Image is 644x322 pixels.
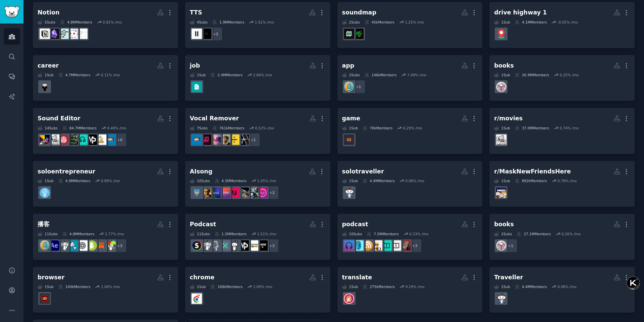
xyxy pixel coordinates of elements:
img: ElevenLabs [192,29,202,39]
a: drive highway 11Sub4.1MMembers-0.05% /moroadtrip [489,2,635,48]
img: SunoAI [220,188,230,198]
div: 1 Sub [342,178,358,183]
img: booksuggestions [391,240,401,251]
img: GummySearch logo [4,6,19,18]
img: podcasts [344,240,354,251]
img: VideoEditing [40,134,50,145]
img: AppIdeas [40,240,50,251]
div: 11 Sub s [190,232,210,236]
img: Substack [96,240,106,251]
div: 0.25 % /mo [560,73,579,77]
div: soloentrepreneur [38,167,95,176]
div: + 3 [265,239,279,253]
div: 0.48 % /mo [107,126,126,130]
img: Podcasters [210,240,221,251]
div: r/MaskNewFriendsHere [494,167,571,176]
div: 275k Members [363,284,395,289]
div: 5 Sub s [38,20,55,25]
div: Vocal Remover [190,114,239,123]
div: solotraveller [342,167,384,176]
img: Notiontemplates [77,29,88,39]
div: 1 Sub [190,284,206,289]
div: 0.81 % /mo [103,20,122,25]
div: 7.5M Members [367,232,398,236]
div: 1 Sub [342,126,358,130]
a: r/movies1Sub37.0MMembers0.74% /momovies [489,108,635,154]
div: 1 Sub [38,284,54,289]
div: 1.05 % /mo [257,178,276,183]
img: chrome [192,293,202,304]
div: + 3 [113,239,127,253]
div: 2 Sub s [342,73,360,77]
img: PKMS [58,29,69,39]
div: 11 Sub s [38,232,58,236]
img: ObsidianMD [49,29,59,39]
div: 84.7M Members [62,126,97,130]
img: cozygames [344,134,354,145]
div: 6.29 % /mo [403,126,422,130]
div: + 1 [352,80,366,94]
img: todayilearned [58,134,69,145]
div: 4 Sub s [190,20,208,25]
img: solotravel [344,188,354,198]
div: 1.51 % /mo [257,232,276,236]
div: 0.11 % /mo [101,73,120,77]
img: jackstauber [220,134,230,145]
img: videography [58,240,69,251]
a: job1Sub2.4MMembers2.84% /mojobs [185,55,330,101]
a: soloentrepreneur1Sub4.9MMembers0.89% /moEntrepreneur [33,161,178,207]
img: Soundmap [344,29,354,39]
div: 45k Members [365,20,394,25]
div: AIsong [190,167,212,176]
div: 1 Sub [494,126,510,130]
img: translator [344,293,354,304]
div: 7.49 % /mo [407,73,426,77]
img: AISongCovers [192,188,202,198]
a: Notion5Subs4.8MMembers0.81% /moNotiontemplatesproductivityPKMSObsidianMDNotion [33,2,178,48]
div: 0.33 % /mo [409,232,428,236]
div: translate [342,273,372,282]
img: jobs [192,82,202,92]
div: + 6 [113,133,127,147]
div: 1.09 % /mo [253,284,272,289]
img: horrorlit [400,240,411,251]
a: translate1Sub275kMembers9.29% /motranslator [337,267,483,313]
div: 9.29 % /mo [405,284,424,289]
a: r/MaskNewFriendsHere1Sub892kMembers0.78% /moMakeNewFriendsHere [489,161,635,207]
div: 2 Sub s [494,232,512,236]
div: 4.7M Members [58,73,90,77]
img: SoundMappers [353,29,364,39]
div: 37.0M Members [515,126,549,130]
a: AIsong10Subs4.5MMembers1.05% /mo+2BestMP3RingtonesRingtonesiphoneudiomusicSunoAIAISongGeneratorAI... [185,161,330,207]
img: audioengineering [192,134,202,145]
div: drive highway 1 [494,8,547,17]
div: chrome [190,273,215,282]
div: 0.52 % /mo [255,126,274,130]
div: + 3 [408,239,422,253]
div: books [494,220,514,229]
div: 1.25 % /mo [405,20,424,25]
a: books1Sub26.9MMembers0.25% /mobooks [489,55,635,101]
div: 4.5M Members [215,178,247,183]
div: 1 Sub [342,284,358,289]
img: AudioProductionDeals [68,134,78,145]
div: 10 Sub s [342,232,362,236]
div: 892k Members [515,178,547,183]
div: 1 Sub [38,73,54,77]
img: videography [201,240,211,251]
img: iphone [238,188,249,198]
div: job [190,62,200,70]
div: 0.89 % /mo [101,178,120,183]
img: Lostwave [210,134,221,145]
div: r/movies [494,114,523,123]
img: careerguidance [40,82,50,92]
img: podcasting [105,240,116,251]
img: movies [496,134,506,145]
img: Notion [40,29,50,39]
a: TTS4Subs1.9MMembers1.61% /mo+2ArtificialInteligenceElevenLabs [185,2,330,48]
img: BookRecommendations [381,240,392,251]
img: podcast [363,240,373,251]
a: podcast10Subs7.5MMembers0.33% /mo+3horrorlitbooksuggestionsBookRecommendationsPodcastPromotingpod... [337,214,483,260]
a: Sound Editor14Subs84.7MMembers0.48% /mo+6audioengineeringsingingmusicproductionSongMakerLabAudioP... [33,108,178,154]
a: solotraveller1Sub4.4MMembers0.08% /mosolotravel [337,161,483,207]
